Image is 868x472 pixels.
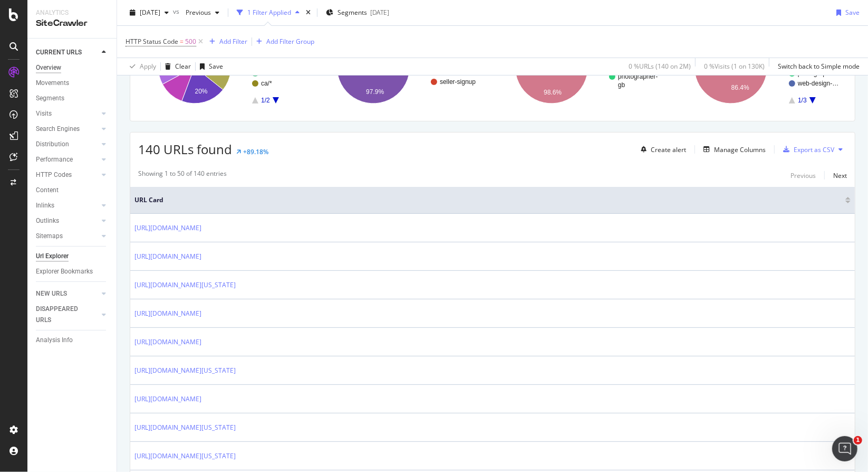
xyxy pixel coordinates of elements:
a: [URL][DOMAIN_NAME][US_STATE] [134,422,236,433]
div: Manage Columns [714,145,766,154]
button: Add Filter Group [252,35,314,48]
span: Previous [181,8,211,17]
span: URL Card [134,195,843,205]
div: Switch back to Simple mode [778,62,860,71]
div: Visits [36,108,52,119]
span: 1 [854,436,862,445]
div: times [304,7,313,18]
div: Content [36,185,59,196]
a: DISAPPEARED URLS [36,304,99,326]
span: = [180,37,184,46]
a: Inlinks [36,200,99,211]
a: [URL][DOMAIN_NAME] [134,308,201,319]
button: Previous [181,4,224,21]
div: Export as CSV [794,145,834,154]
text: gb [618,81,625,89]
div: Add Filter [219,37,247,46]
a: [URL][DOMAIN_NAME][US_STATE] [134,365,236,376]
span: 140 URLs found [138,140,232,158]
span: HTTP Status Code [126,37,178,46]
div: Explorer Bookmarks [36,266,93,277]
a: [URL][DOMAIN_NAME] [134,337,201,347]
div: Next [833,171,847,180]
a: [URL][DOMAIN_NAME] [134,223,201,233]
a: [URL][DOMAIN_NAME][US_STATE] [134,280,236,290]
div: Overview [36,62,61,73]
div: CURRENT URLS [36,47,82,58]
a: Explorer Bookmarks [36,266,109,277]
a: Url Explorer [36,251,109,262]
div: Segments [36,93,64,104]
div: Url Explorer [36,251,69,262]
div: [DATE] [370,8,389,17]
button: Segments[DATE] [322,4,393,21]
button: Save [832,4,860,21]
div: Save [845,8,860,17]
div: Clear [175,62,191,71]
button: Next [833,169,847,182]
div: Distribution [36,139,69,150]
div: Movements [36,78,69,89]
a: [URL][DOMAIN_NAME] [134,394,201,404]
text: 98.6% [544,89,562,96]
iframe: Intercom live chat [832,436,857,461]
a: Performance [36,154,99,165]
button: Apply [126,58,156,75]
div: A chart. [495,21,667,113]
div: Analytics [36,8,108,17]
a: Overview [36,62,109,73]
button: [DATE] [126,4,173,21]
button: Export as CSV [779,141,834,158]
a: Sitemaps [36,231,99,242]
div: Analysis Info [36,335,73,346]
button: Save [196,58,223,75]
button: Create alert [636,141,686,158]
a: Visits [36,108,99,119]
a: HTTP Codes [36,169,99,181]
div: Previous [790,171,816,180]
span: vs [173,7,181,16]
a: Analysis Info [36,335,109,346]
div: 0 % Visits ( 1 on 130K ) [704,62,765,71]
div: Search Engines [36,124,80,135]
div: Performance [36,154,73,165]
button: Manage Columns [699,143,766,156]
a: CURRENT URLS [36,47,99,58]
a: [URL][DOMAIN_NAME] [134,251,201,262]
a: [URL][DOMAIN_NAME][US_STATE] [134,451,236,461]
a: Distribution [36,139,99,150]
text: 20% [195,88,208,95]
a: Movements [36,78,109,89]
a: Segments [36,93,109,104]
div: A chart. [138,21,310,113]
div: Create alert [651,145,686,154]
a: Outlinks [36,215,99,226]
div: Add Filter Group [266,37,314,46]
div: DISAPPEARED URLS [36,304,89,326]
a: Content [36,185,109,196]
text: seller-signup [440,78,476,86]
div: +89.18% [243,147,268,156]
text: 86.4% [731,84,749,91]
div: 1 Filter Applied [247,8,291,17]
text: 97.9% [366,89,384,96]
div: Sitemaps [36,231,63,242]
text: 1/2 [261,97,270,104]
div: SiteCrawler [36,17,108,30]
div: Showing 1 to 50 of 140 entries [138,169,227,182]
div: A chart. [674,21,847,113]
a: Search Engines [36,124,99,135]
span: Segments [337,8,367,17]
text: photograph… [798,70,836,77]
text: 1/3 [798,97,807,104]
button: 1 Filter Applied [233,4,304,21]
a: NEW URLS [36,288,99,299]
div: Save [209,62,223,71]
span: 2025 Sep. 18th [140,8,160,17]
text: price-guide [440,68,471,75]
button: Switch back to Simple mode [774,58,860,75]
button: Add Filter [205,35,247,48]
div: Outlinks [36,215,59,226]
span: 500 [185,34,196,49]
text: photographer- [618,73,658,80]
